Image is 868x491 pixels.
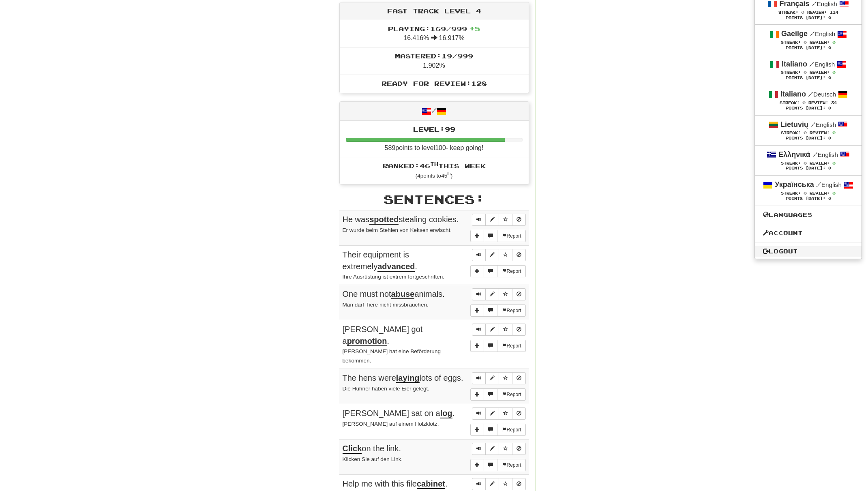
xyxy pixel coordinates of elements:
button: Edit sentence [485,324,499,336]
span: Mastered: 19 / 999 [395,52,473,60]
span: / [810,121,816,128]
button: Play sentence audio [472,478,486,490]
span: Their equipment is extremely . [343,250,418,272]
small: English [810,30,835,37]
span: 0 [832,70,836,75]
span: 0 [832,161,836,165]
span: [PERSON_NAME] sat on a . [343,409,455,418]
button: Report [497,304,525,317]
small: Deutsch [808,91,836,98]
button: Report [497,265,525,277]
div: Points [DATE]: 0 [763,106,853,111]
button: Play sentence audio [472,214,486,226]
button: Toggle ignore [512,443,526,455]
div: More sentence controls [470,340,525,352]
u: promotion [347,337,387,346]
span: 0 [801,10,804,15]
button: Edit sentence [485,249,499,261]
button: Toggle ignore [512,372,526,384]
button: Play sentence audio [472,372,486,384]
button: Toggle ignore [512,324,526,336]
small: English [816,181,842,188]
span: Streak: [781,70,801,75]
button: Add sentence to collection [470,265,484,277]
span: Streak: [778,10,798,15]
span: on the link. [343,444,401,454]
span: / [810,30,815,37]
button: Add sentence to collection [470,304,484,317]
div: More sentence controls [470,265,525,277]
button: Toggle favorite [499,372,512,384]
button: Edit sentence [485,372,499,384]
span: 34 [831,101,837,105]
div: Sentence controls [472,443,526,455]
span: Level: 99 [413,125,455,133]
button: Play sentence audio [472,443,486,455]
div: Fast Track Level 4 [340,2,529,20]
strong: Українська [775,180,814,189]
div: Sentence controls [472,249,526,261]
span: 0 [832,130,836,135]
u: Click [343,444,362,454]
button: Toggle favorite [499,249,512,261]
div: Points [DATE]: 0 [763,196,853,202]
button: Toggle favorite [499,324,512,336]
span: Review: [810,70,829,75]
small: Man darf Tiere nicht missbrauchen. [343,302,429,308]
div: / [340,102,529,121]
button: Add sentence to collection [470,230,484,242]
div: Sentence controls [472,372,526,384]
div: Sentence controls [472,288,526,300]
small: ( 4 points to 45 ) [416,173,453,179]
span: One must not animals. [343,289,445,299]
span: / [816,181,821,188]
strong: Italiano [780,90,806,98]
div: Sentence controls [472,214,526,226]
span: / [812,151,818,158]
li: 16.416% 16.917% [340,20,529,48]
a: Logout [755,246,862,257]
button: Add sentence to collection [470,340,484,352]
span: 0 [804,40,807,45]
li: 589 points to level 100 - keep going! [340,121,529,157]
a: Account [755,228,862,238]
button: Play sentence audio [472,407,486,420]
div: Points [DATE]: 0 [763,15,853,21]
a: Italiano /Deutsch Streak: 0 Review: 34 Points [DATE]: 0 [755,85,862,115]
span: Streak: [781,131,801,135]
u: abuse [391,289,415,299]
span: Review: [810,131,829,135]
a: Українська /English Streak: 0 Review: 0 Points [DATE]: 0 [755,176,862,205]
button: Toggle favorite [499,214,512,226]
small: English [812,0,837,7]
span: Streak: [781,161,801,165]
u: laying [396,373,420,383]
button: Toggle favorite [499,288,512,300]
small: [PERSON_NAME] hat eine Beförderung bekommen. [343,348,441,364]
button: Edit sentence [485,407,499,420]
small: Er wurde beim Stehlen von Keksen erwischt. [343,227,452,233]
button: Report [497,340,525,352]
button: Toggle ignore [512,407,526,420]
button: Play sentence audio [472,249,486,261]
span: The hens were lots of eggs. [343,373,463,383]
small: English [809,61,835,68]
button: Toggle favorite [499,443,512,455]
button: Toggle ignore [512,478,526,490]
u: spotted [369,215,399,225]
small: English [810,121,836,128]
small: Ihre Ausrüstung ist extrem fortgeschritten. [343,274,445,280]
span: 0 [804,70,807,75]
div: More sentence controls [470,304,525,317]
span: Review: [807,10,827,15]
span: Ready for Review: 128 [381,79,487,87]
button: Add sentence to collection [470,388,484,401]
span: Streak: [781,40,801,45]
div: More sentence controls [470,388,525,401]
button: Report [497,230,525,242]
small: English [812,151,838,158]
div: Points [DATE]: 0 [763,75,853,81]
u: log [440,409,452,418]
span: 0 [802,100,806,105]
sup: th [447,172,451,176]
